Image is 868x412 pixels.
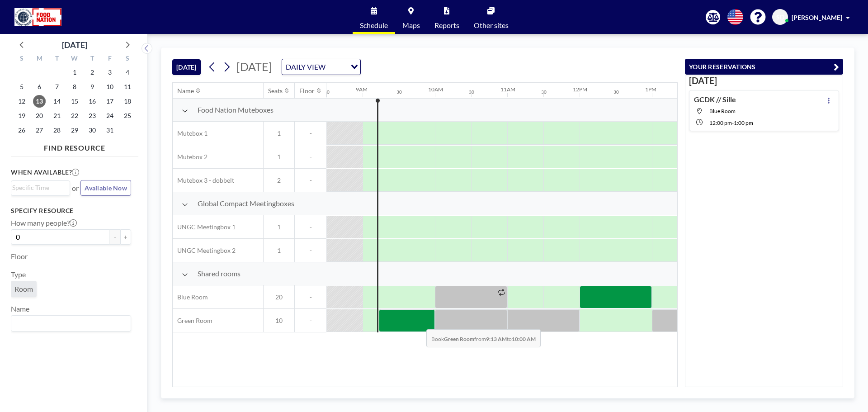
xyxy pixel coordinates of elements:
input: Search for option [328,61,345,73]
span: Food Nation Muteboxes [198,105,274,114]
div: 30 [541,89,547,95]
span: - [295,176,326,185]
span: Other sites [474,22,509,29]
span: Friday, October 10, 2025 [104,81,116,93]
label: Type [11,270,26,279]
span: UNGC Meetingbox 1 [173,223,236,231]
span: Tuesday, October 14, 2025 [51,95,63,108]
span: 2 [264,176,294,185]
div: T [83,53,101,65]
div: Name [177,87,194,95]
span: Monday, October 27, 2025 [33,124,46,137]
span: Tuesday, October 28, 2025 [51,124,63,137]
div: Search for option [11,181,70,194]
span: Blue Room [709,108,736,114]
div: 30 [469,89,474,95]
span: Room [14,284,33,293]
div: 12PM [573,86,587,93]
span: Sunday, October 26, 2025 [15,124,28,137]
span: - [295,223,326,231]
div: Search for option [282,59,360,75]
span: Available Now [85,184,127,192]
span: Wednesday, October 15, 2025 [68,95,81,108]
span: 1 [264,153,294,161]
span: or [72,184,79,193]
div: F [101,53,118,65]
span: - [295,129,326,137]
b: 10:00 AM [512,336,536,342]
span: Wednesday, October 29, 2025 [68,124,81,137]
span: Thursday, October 2, 2025 [86,66,99,79]
span: Thursday, October 16, 2025 [86,95,99,108]
span: Blue Room [173,293,208,301]
label: Name [11,304,29,313]
div: T [48,53,66,65]
span: Maps [402,22,420,29]
div: 9AM [356,86,368,93]
span: Tuesday, October 21, 2025 [51,109,63,122]
div: S [13,53,31,65]
div: Seats [268,87,283,95]
span: Shared rooms [198,269,241,278]
button: YOUR RESERVATIONS [685,59,843,75]
button: - [109,229,120,245]
h4: GCDK // Sille [694,95,736,104]
h3: [DATE] [689,75,839,86]
span: [DATE] [236,60,272,73]
span: Friday, October 24, 2025 [104,109,116,122]
span: Book from to [426,329,541,347]
span: DAILY VIEW [284,61,327,73]
span: Reports [434,22,459,29]
div: Search for option [11,316,131,331]
span: Monday, October 6, 2025 [33,81,46,93]
span: 1 [264,129,294,137]
span: Friday, October 17, 2025 [104,95,116,108]
div: 30 [396,89,402,95]
span: Saturday, October 4, 2025 [121,66,134,79]
span: - [732,119,734,126]
span: Green Room [173,317,212,325]
span: Thursday, October 23, 2025 [86,109,99,122]
span: 20 [264,293,294,301]
span: 10 [264,317,294,325]
b: 9:13 AM [486,336,507,342]
button: + [120,229,131,245]
div: W [66,53,84,65]
div: 10AM [428,86,443,93]
div: [DATE] [62,38,87,51]
label: Floor [11,252,28,261]
span: Mutebox 1 [173,129,208,137]
span: - [295,317,326,325]
span: 1 [264,246,294,255]
div: 11AM [500,86,515,93]
span: Saturday, October 18, 2025 [121,95,134,108]
span: Wednesday, October 1, 2025 [68,66,81,79]
span: Monday, October 13, 2025 [33,95,46,108]
span: Global Compact Meetingboxes [198,199,294,208]
span: SD [776,13,784,21]
span: UNGC Meetingbox 2 [173,246,236,255]
span: Saturday, October 11, 2025 [121,81,134,93]
span: Sunday, October 19, 2025 [15,109,28,122]
h3: Specify resource [11,207,131,215]
span: Mutebox 3 - dobbelt [173,176,234,185]
div: 30 [324,89,330,95]
span: Wednesday, October 8, 2025 [68,81,81,93]
h4: FIND RESOURCE [11,140,138,152]
div: M [31,53,48,65]
span: Monday, October 20, 2025 [33,109,46,122]
button: [DATE] [172,59,201,75]
button: Available Now [80,180,131,196]
img: organization-logo [14,8,61,26]
span: [PERSON_NAME] [792,14,842,21]
span: Schedule [360,22,388,29]
span: Tuesday, October 7, 2025 [51,81,63,93]
span: Friday, October 3, 2025 [104,66,116,79]
span: - [295,246,326,255]
input: Search for option [12,317,126,329]
span: Sunday, October 5, 2025 [15,81,28,93]
span: - [295,153,326,161]
span: Saturday, October 25, 2025 [121,109,134,122]
span: Sunday, October 12, 2025 [15,95,28,108]
input: Search for option [12,183,65,193]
